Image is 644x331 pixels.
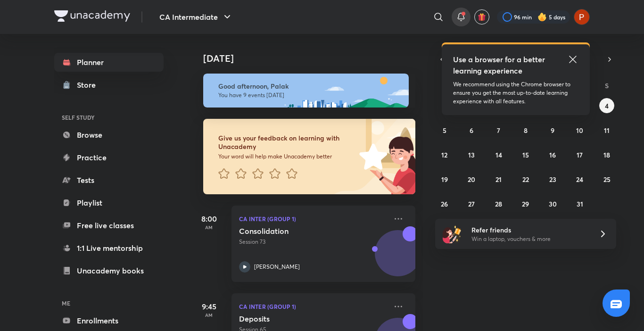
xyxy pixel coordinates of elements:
[437,196,452,211] button: October 26, 2025
[464,172,479,187] button: October 20, 2025
[218,82,400,91] h6: Good afternoon, Palak
[54,311,164,330] a: Enrollments
[545,123,560,138] button: October 9, 2025
[54,171,164,190] a: Tests
[54,216,164,235] a: Free live classes
[495,175,502,184] abbr: October 21, 2025
[464,123,479,138] button: October 6, 2025
[599,147,614,162] button: October 18, 2025
[468,150,475,159] abbr: October 13, 2025
[524,126,528,135] abbr: October 8, 2025
[491,196,506,211] button: October 28, 2025
[239,213,387,224] p: CA Inter (Group 1)
[549,150,556,159] abbr: October 16, 2025
[54,109,164,125] h6: SELF STUDY
[154,8,239,26] button: CA Intermediate
[468,199,475,208] abbr: October 27, 2025
[375,235,421,281] img: Avatar
[464,196,479,211] button: October 27, 2025
[491,147,506,162] button: October 14, 2025
[545,172,560,187] button: October 23, 2025
[468,175,475,184] abbr: October 20, 2025
[497,126,500,135] abbr: October 7, 2025
[443,224,462,243] img: referral
[522,150,529,159] abbr: October 15, 2025
[54,193,164,212] a: Playlist
[491,123,506,138] button: October 7, 2025
[474,9,489,25] button: avatar
[239,301,387,312] p: CA Inter (Group 1)
[572,172,587,187] button: October 24, 2025
[574,9,590,25] img: Palak
[464,147,479,162] button: October 13, 2025
[453,54,547,76] h5: Use a browser for a better learning experience
[549,175,556,184] abbr: October 23, 2025
[599,98,614,113] button: October 4, 2025
[239,226,356,236] h5: Consolidation
[190,312,228,318] p: AM
[54,239,164,257] a: 1:1 Live mentorship
[572,196,587,211] button: October 31, 2025
[218,134,356,151] h6: Give us your feedback on learning with Unacademy
[576,175,583,184] abbr: October 24, 2025
[518,147,533,162] button: October 15, 2025
[471,235,587,243] p: Win a laptop, vouchers & more
[54,148,164,167] a: Practice
[478,13,486,21] img: avatar
[254,263,300,271] p: [PERSON_NAME]
[604,126,610,135] abbr: October 11, 2025
[518,196,533,211] button: October 29, 2025
[537,12,547,22] img: streak
[437,172,452,187] button: October 19, 2025
[54,125,164,144] a: Browse
[577,199,583,208] abbr: October 31, 2025
[441,199,448,208] abbr: October 26, 2025
[518,123,533,138] button: October 8, 2025
[437,123,452,138] button: October 5, 2025
[203,74,409,108] img: afternoon
[605,81,609,90] abbr: Saturday
[495,199,502,208] abbr: October 28, 2025
[218,91,400,99] p: You have 9 events [DATE]
[470,126,473,135] abbr: October 6, 2025
[495,150,502,159] abbr: October 14, 2025
[471,225,587,235] h6: Refer friends
[551,126,554,135] abbr: October 9, 2025
[549,199,557,208] abbr: October 30, 2025
[190,213,228,224] h5: 8:00
[443,126,446,135] abbr: October 5, 2025
[239,314,356,323] h5: Deposits
[239,238,387,246] p: Session 73
[218,153,356,160] p: Your word will help make Unacademy better
[77,79,101,91] div: Store
[203,53,425,64] h4: [DATE]
[190,301,228,312] h5: 9:45
[522,199,529,208] abbr: October 29, 2025
[437,147,452,162] button: October 12, 2025
[522,175,529,184] abbr: October 22, 2025
[576,126,583,135] abbr: October 10, 2025
[54,295,164,311] h6: ME
[603,150,610,159] abbr: October 18, 2025
[441,150,447,159] abbr: October 12, 2025
[572,147,587,162] button: October 17, 2025
[54,10,130,24] a: Company Logo
[453,80,578,106] p: We recommend using the Chrome browser to ensure you get the most up-to-date learning experience w...
[327,119,415,194] img: feedback_image
[545,196,560,211] button: October 30, 2025
[518,172,533,187] button: October 22, 2025
[577,150,583,159] abbr: October 17, 2025
[441,175,448,184] abbr: October 19, 2025
[190,224,228,230] p: AM
[54,261,164,280] a: Unacademy books
[603,175,611,184] abbr: October 25, 2025
[54,75,164,94] a: Store
[545,147,560,162] button: October 16, 2025
[491,172,506,187] button: October 21, 2025
[572,123,587,138] button: October 10, 2025
[599,172,614,187] button: October 25, 2025
[54,10,130,22] img: Company Logo
[599,123,614,138] button: October 11, 2025
[54,53,164,72] a: Planner
[605,101,609,110] abbr: October 4, 2025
